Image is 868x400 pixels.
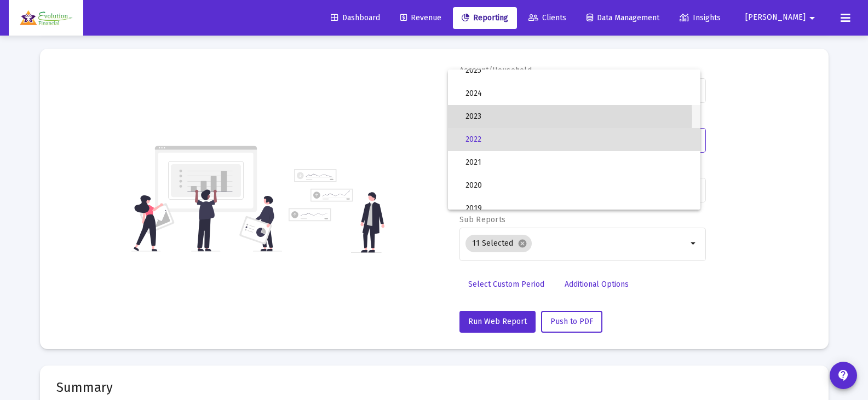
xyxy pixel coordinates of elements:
span: 2025 [465,59,692,82]
span: 2024 [465,82,692,105]
span: 2019 [465,197,692,220]
span: 2022 [465,128,692,151]
span: 2020 [465,174,692,197]
span: 2023 [465,105,692,128]
span: 2021 [465,151,692,174]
